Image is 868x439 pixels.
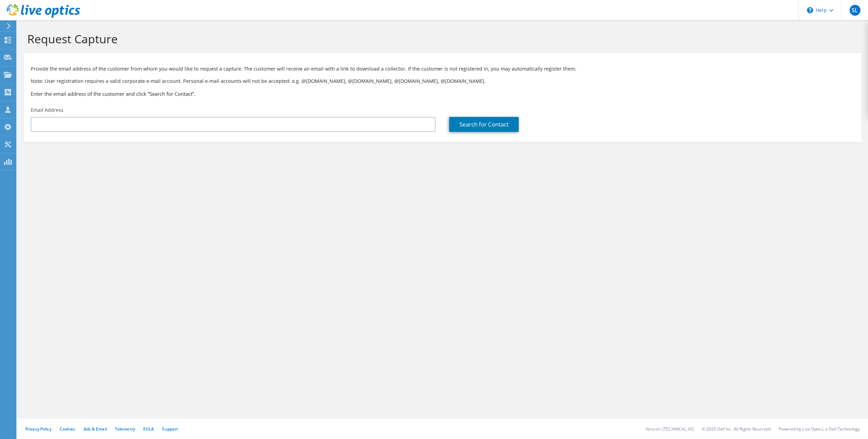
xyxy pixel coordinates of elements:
[31,77,854,85] p: Note: User registration requires a valid corporate e-mail account. Personal e-mail accounts will ...
[60,426,75,432] a: Cookies
[31,90,854,97] h3: Enter the email address of the customer and click “Search for Contact”.
[31,65,854,73] p: Provide the email address of the customer from whom you would like to request a capture. The cust...
[143,426,154,432] a: EULA
[702,426,770,432] li: © 2025 Dell Inc. All Rights Reserved
[779,426,860,432] li: Powered by Live Optics, a Dell Technology
[27,32,854,46] h1: Request Capture
[162,426,178,432] a: Support
[449,117,519,132] a: Search for Contact
[25,426,52,432] a: Privacy Policy
[646,426,694,432] li: Version: [TECHNICAL_ID]
[807,7,813,13] svg: \n
[31,107,63,113] label: Email Address
[115,426,135,432] a: Telemetry
[84,426,107,432] a: Ads & Email
[850,5,860,16] span: SL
